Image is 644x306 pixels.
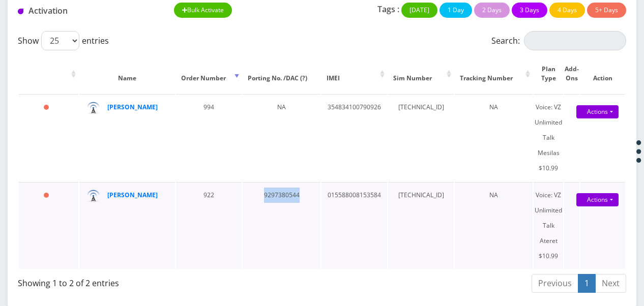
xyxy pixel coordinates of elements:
a: Actions [576,105,619,118]
td: NA [243,94,320,181]
a: 1 [578,274,596,293]
th: Action [580,54,625,93]
th: Order Number: activate to sort column ascending [176,54,242,93]
button: [DATE] [401,3,437,18]
td: [TECHNICAL_ID] [388,182,454,269]
button: 4 Days [549,3,585,18]
select: Showentries [41,31,79,50]
label: Search: [491,31,626,50]
img: Activation [18,9,23,14]
a: [PERSON_NAME] [107,191,158,199]
th: Name [79,54,175,93]
th: Tracking Number: activate to sort column ascending [455,54,533,93]
th: : activate to sort column ascending [19,54,78,93]
td: 9297380544 [243,182,320,269]
th: Porting No. /DAC (?) [243,54,320,93]
button: 3 Days [512,3,547,18]
div: Showing 1 to 2 of 2 entries [18,273,314,289]
th: Plan Type [534,54,563,93]
button: 5+ Days [587,3,626,18]
button: 2 Days [474,3,510,18]
th: IMEI: activate to sort column ascending [321,54,387,93]
button: 1 Day [440,3,472,18]
button: Bulk Activate [174,3,232,18]
a: Next [595,274,626,293]
label: Show entries [18,31,109,50]
div: Voice: VZ Unlimited Talk Ateret $10.99 [534,188,563,264]
th: Add-Ons [564,54,579,93]
td: 015588008153584 [321,182,387,269]
a: Previous [532,274,578,293]
a: Actions [576,193,619,206]
input: Search: [524,31,626,50]
h1: Activation [18,6,159,16]
td: NA [455,94,533,181]
a: [PERSON_NAME] [107,103,158,111]
td: 994 [176,94,242,181]
td: 922 [176,182,242,269]
p: Tags : [377,3,399,15]
div: Voice: VZ Unlimited Talk Mesilas $10.99 [534,100,563,176]
td: 354834100790926 [321,94,387,181]
td: [TECHNICAL_ID] [388,94,454,181]
td: NA [455,182,533,269]
th: Sim Number: activate to sort column ascending [388,54,454,93]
